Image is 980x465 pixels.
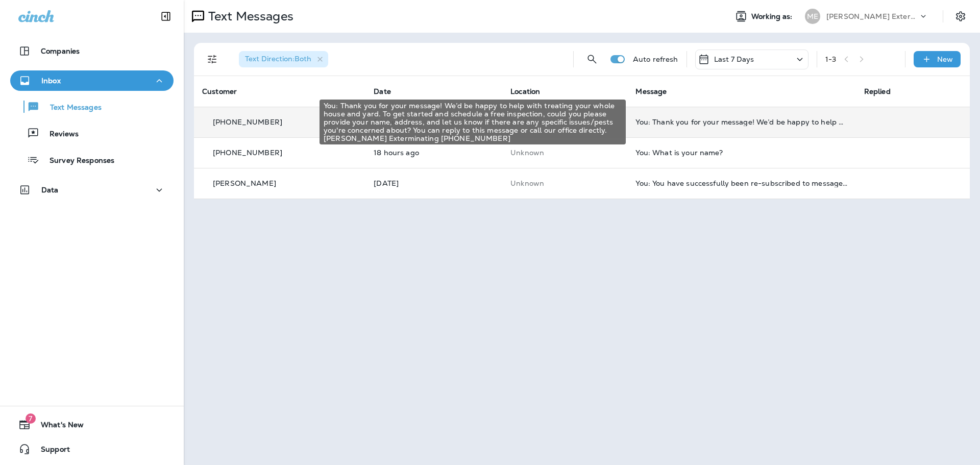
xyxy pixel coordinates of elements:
[374,179,494,187] p: Sep 2, 2025 10:45 AM
[635,149,847,157] div: You: What is your name?
[633,55,678,63] p: Auto refresh
[374,149,494,157] p: Sep 2, 2025 06:51 PM
[825,55,836,63] div: 1 - 3
[40,103,102,113] p: Text Messages
[41,47,80,55] p: Companies
[10,41,174,61] button: Companies
[152,6,180,27] button: Collapse Sidebar
[864,87,891,96] span: Replied
[10,96,174,117] button: Text Messages
[213,149,282,157] p: [PHONE_NUMBER]
[202,87,237,96] span: Customer
[751,12,795,21] span: Working as:
[510,87,540,96] span: Location
[582,49,602,69] button: Search Messages
[10,149,174,170] button: Survey Responses
[213,179,276,187] p: [PERSON_NAME]
[10,123,174,144] button: Reviews
[635,118,847,126] div: You: Thank you for your message! We’d be happy to help with treating your whole house and yard. T...
[635,179,847,187] div: You: You have successfully been re-subscribed to messages from Mares Exterminating. Reply HELP fo...
[239,51,328,67] div: Text Direction:Both
[374,87,391,96] span: Date
[10,439,174,459] button: Support
[937,55,953,63] p: New
[245,54,311,63] span: Text Direction : Both
[204,9,293,24] p: Text Messages
[805,9,820,24] div: ME
[39,156,114,166] p: Survey Responses
[39,130,79,139] p: Reviews
[41,77,61,85] p: Inbox
[31,421,84,433] span: What's New
[10,180,174,200] button: Data
[510,149,619,157] p: This customer does not have a last location and the phone number they messaged is not assigned to...
[213,118,282,126] p: [PHONE_NUMBER]
[26,413,36,424] span: 7
[951,7,970,26] button: Settings
[714,55,754,63] p: Last 7 Days
[510,179,619,187] p: This customer does not have a last location and the phone number they messaged is not assigned to...
[320,100,626,144] div: You: Thank you for your message! We’d be happy to help with treating your whole house and yard. T...
[10,414,174,435] button: 7What's New
[826,12,918,20] p: [PERSON_NAME] Exterminating
[31,445,70,457] span: Support
[10,70,174,91] button: Inbox
[202,49,223,69] button: Filters
[41,186,59,194] p: Data
[635,87,667,96] span: Message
